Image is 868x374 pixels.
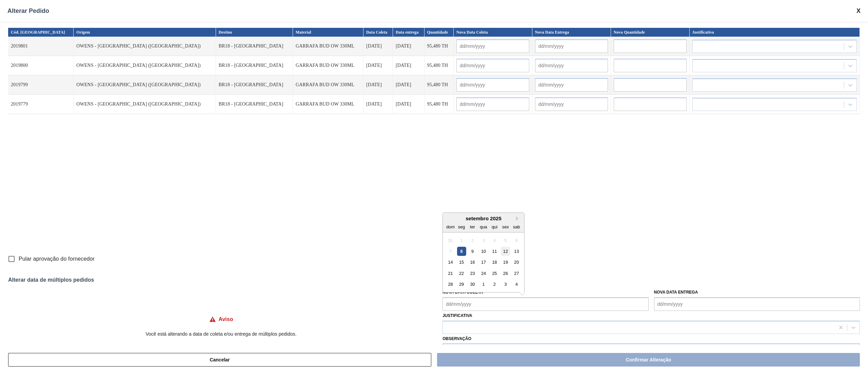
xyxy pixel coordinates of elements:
[8,28,74,37] th: Cód. [GEOGRAPHIC_DATA]
[456,39,529,53] input: dd/mm/yyyy
[393,56,425,75] td: [DATE]
[363,75,393,95] td: [DATE]
[363,56,393,75] td: [DATE]
[516,216,521,221] button: Next Month
[454,28,532,37] th: Nova Data Coleta
[8,37,74,56] td: 2019801
[393,37,425,56] td: [DATE]
[457,258,466,267] div: Choose segunda-feira, 15 de setembro de 2025
[490,258,499,267] div: Choose quinta-feira, 18 de setembro de 2025
[457,269,466,278] div: Choose segunda-feira, 22 de setembro de 2025
[512,269,521,278] div: Choose sábado, 27 de setembro de 2025
[446,258,455,267] div: Choose domingo, 14 de setembro de 2025
[425,37,454,56] td: 95,480 TH
[457,222,466,231] div: seg
[19,255,95,263] span: Pular aprovação do fornecedor
[512,258,521,267] div: Choose sábado, 20 de setembro de 2025
[501,269,510,278] div: Choose sexta-feira, 26 de setembro de 2025
[74,56,216,75] td: OWENS - [GEOGRAPHIC_DATA] ([GEOGRAPHIC_DATA])
[512,247,521,256] div: Choose sábado, 13 de setembro de 2025
[479,247,488,256] div: Choose quarta-feira, 10 de setembro de 2025
[479,280,488,289] div: Choose quarta-feira, 1 de outubro de 2025
[425,95,454,114] td: 95,480 TH
[293,28,363,37] th: Material
[216,75,293,95] td: BR18 - [GEOGRAPHIC_DATA]
[479,222,488,231] div: qua
[219,316,233,322] h4: Aviso
[490,269,499,278] div: Choose quinta-feira, 25 de setembro de 2025
[393,95,425,114] td: [DATE]
[293,56,363,75] td: GARRAFA BUD OW 330ML
[611,28,690,37] th: Nova Quantidade
[74,95,216,114] td: OWENS - [GEOGRAPHIC_DATA] ([GEOGRAPHIC_DATA])
[535,59,608,72] input: dd/mm/yyyy
[535,39,608,53] input: dd/mm/yyyy
[7,7,49,15] span: Alterar Pedido
[446,236,455,245] div: Not available domingo, 31 de agosto de 2025
[690,28,860,37] th: Justificativa
[446,247,455,256] div: Not available domingo, 7 de setembro de 2025
[8,277,860,283] div: Alterar data de múltiplos pedidos
[654,290,698,295] label: Nova Data Entrega
[654,297,860,311] input: dd/mm/yyyy
[468,269,477,278] div: Choose terça-feira, 23 de setembro de 2025
[535,97,608,111] input: dd/mm/yyyy
[216,56,293,75] td: BR18 - [GEOGRAPHIC_DATA]
[393,28,425,37] th: Data entrega
[363,37,393,56] td: [DATE]
[446,222,455,231] div: dom
[446,280,455,289] div: Choose domingo, 28 de setembro de 2025
[74,28,216,37] th: Origem
[490,280,499,289] div: Choose quinta-feira, 2 de outubro de 2025
[479,236,488,245] div: Not available quarta-feira, 3 de setembro de 2025
[393,75,425,95] td: [DATE]
[8,331,434,337] p: Você está alterando a data de coleta e/ou entrega de múltiplos pedidos.
[216,37,293,56] td: BR18 - [GEOGRAPHIC_DATA]
[535,78,608,92] input: dd/mm/yyyy
[456,78,529,92] input: dd/mm/yyyy
[532,28,611,37] th: Nova Data Entrega
[445,235,522,290] div: month 2025-09
[442,334,860,344] label: Observação
[425,28,454,37] th: Quantidade
[442,313,472,318] label: Justificativa
[479,258,488,267] div: Choose quarta-feira, 17 de setembro de 2025
[8,56,74,75] td: 2019800
[442,297,648,311] input: dd/mm/yyyy
[443,216,524,221] div: setembro 2025
[457,247,466,256] div: Choose segunda-feira, 8 de setembro de 2025
[468,258,477,267] div: Choose terça-feira, 16 de setembro de 2025
[501,258,510,267] div: Choose sexta-feira, 19 de setembro de 2025
[501,280,510,289] div: Choose sexta-feira, 3 de outubro de 2025
[457,280,466,289] div: Choose segunda-feira, 29 de setembro de 2025
[8,95,74,114] td: 2019779
[457,236,466,245] div: Not available segunda-feira, 1 de setembro de 2025
[293,37,363,56] td: GARRAFA BUD OW 330ML
[512,222,521,231] div: sab
[8,75,74,95] td: 2019799
[456,97,529,111] input: dd/mm/yyyy
[293,75,363,95] td: GARRAFA BUD OW 330ML
[363,28,393,37] th: Data Coleta
[501,222,510,231] div: sex
[74,37,216,56] td: OWENS - [GEOGRAPHIC_DATA] ([GEOGRAPHIC_DATA])
[501,236,510,245] div: Not available sexta-feira, 5 de setembro de 2025
[425,75,454,95] td: 95,480 TH
[512,236,521,245] div: Not available sábado, 6 de setembro de 2025
[468,280,477,289] div: Choose terça-feira, 30 de setembro de 2025
[490,247,499,256] div: Choose quinta-feira, 11 de setembro de 2025
[490,236,499,245] div: Not available quinta-feira, 4 de setembro de 2025
[468,236,477,245] div: Not available terça-feira, 2 de setembro de 2025
[456,59,529,72] input: dd/mm/yyyy
[479,269,488,278] div: Choose quarta-feira, 24 de setembro de 2025
[512,280,521,289] div: Choose sábado, 4 de outubro de 2025
[468,247,477,256] div: Choose terça-feira, 9 de setembro de 2025
[363,95,393,114] td: [DATE]
[216,28,293,37] th: Destino
[216,95,293,114] td: BR18 - [GEOGRAPHIC_DATA]
[446,269,455,278] div: Choose domingo, 21 de setembro de 2025
[293,95,363,114] td: GARRAFA BUD OW 330ML
[8,353,431,367] button: Cancelar
[425,56,454,75] td: 95,480 TH
[490,222,499,231] div: qui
